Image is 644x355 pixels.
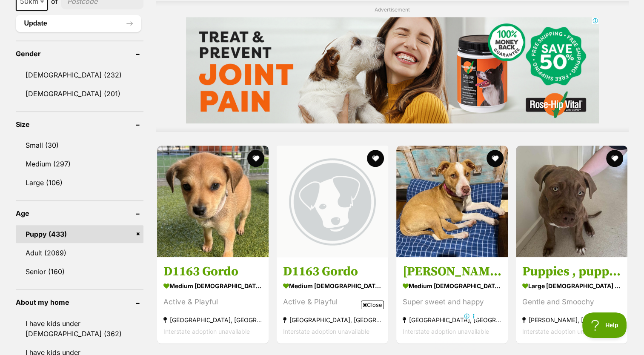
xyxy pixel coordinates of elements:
[522,296,621,307] div: Gentle and Smoochy
[396,257,508,343] a: [PERSON_NAME] medium [DEMOGRAPHIC_DATA] Dog Super sweet and happy [GEOGRAPHIC_DATA], [GEOGRAPHIC_...
[156,1,629,132] div: Advertisement
[283,296,382,307] div: Active & Playful
[403,263,501,279] h3: [PERSON_NAME]
[186,17,599,123] iframe: Advertisement
[607,150,624,167] button: favourite
[403,296,501,307] div: Super sweet and happy
[522,279,621,292] strong: large [DEMOGRAPHIC_DATA] Dog
[167,312,477,351] iframe: Advertisement
[163,314,262,325] strong: [GEOGRAPHIC_DATA], [GEOGRAPHIC_DATA]
[16,174,143,192] a: Large (106)
[16,298,143,306] header: About my home
[283,279,382,292] strong: medium [DEMOGRAPHIC_DATA] Dog
[16,120,143,128] header: Size
[16,85,143,103] a: [DEMOGRAPHIC_DATA] (201)
[516,146,627,257] img: Puppies , puppies and more Puppies - American Staffordshire Terrier Dog
[163,279,262,292] strong: medium [DEMOGRAPHIC_DATA] Dog
[522,263,621,279] h3: Puppies , puppies and more Puppies
[582,312,627,338] iframe: Help Scout Beacon - Open
[16,225,143,243] a: Puppy (433)
[16,15,141,32] button: Update
[396,146,508,257] img: Stacey - Australian Kelpie Dog
[163,296,262,307] div: Active & Playful
[16,155,143,173] a: Medium (297)
[283,263,382,279] h3: D1163 Gordo
[163,263,262,279] h3: D1163 Gordo
[487,150,504,167] button: favourite
[247,150,264,167] button: favourite
[16,244,143,262] a: Adult (2069)
[163,327,250,335] span: Interstate adoption unavailable
[16,315,143,343] a: I have kids under [DEMOGRAPHIC_DATA] (362)
[367,150,384,167] button: favourite
[16,136,143,154] a: Small (30)
[516,257,627,343] a: Puppies , puppies and more Puppies large [DEMOGRAPHIC_DATA] Dog Gentle and Smoochy [PERSON_NAME],...
[157,146,269,257] img: D1163 Gordo - Mixed breed Dog
[16,263,143,281] a: Senior (160)
[16,50,143,57] header: Gender
[16,66,143,84] a: [DEMOGRAPHIC_DATA] (232)
[403,279,501,292] strong: medium [DEMOGRAPHIC_DATA] Dog
[522,314,621,325] strong: [PERSON_NAME], [GEOGRAPHIC_DATA]
[157,257,269,343] a: D1163 Gordo medium [DEMOGRAPHIC_DATA] Dog Active & Playful [GEOGRAPHIC_DATA], [GEOGRAPHIC_DATA] I...
[277,257,388,343] a: D1163 Gordo medium [DEMOGRAPHIC_DATA] Dog Active & Playful [GEOGRAPHIC_DATA], [GEOGRAPHIC_DATA] I...
[522,327,609,335] span: Interstate adoption unavailable
[16,209,143,217] header: Age
[361,301,384,309] span: Close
